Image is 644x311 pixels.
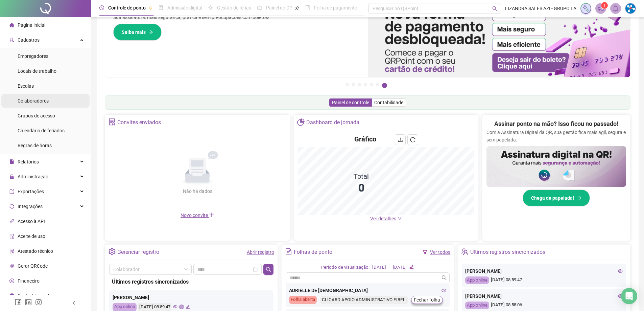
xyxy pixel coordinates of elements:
[122,28,146,36] span: Saiba mais
[18,189,44,194] span: Exportações
[470,246,545,258] div: Últimos registros sincronizados
[372,264,386,271] div: [DATE]
[289,287,447,294] div: ADRIELLE DE [DEMOGRAPHIC_DATA]
[35,299,42,306] span: instagram
[601,2,608,9] sup: 1
[15,299,22,306] span: facebook
[505,5,576,12] span: LIZANDRA SALES AZI - GRUPO LA
[109,248,116,255] span: setting
[494,119,618,129] h2: Assinar ponto na mão? Isso ficou no passado!
[295,6,299,10] span: pushpin
[181,213,214,218] span: Novo convite
[398,137,403,142] span: download
[582,5,590,12] img: sparkle-icon.fc2bf0ac1784a2077858766a79e2daf3.svg
[109,118,116,126] span: solution
[294,246,332,258] div: Folhas de ponto
[266,5,292,10] span: Painel do DP
[465,302,623,309] div: [DATE] 08:58:06
[618,294,623,298] span: eye
[113,14,360,21] p: Sua assinatura: mais segurança, prática e sem preocupações com boletos!
[18,234,45,239] span: Aceite de uso
[320,296,408,304] div: CLICARD APOIO ADMINISTRATIVO EIRELI
[289,296,317,304] div: Folha aberta
[18,204,43,209] span: Integrações
[9,264,14,268] span: qrcode
[492,6,497,11] span: search
[25,299,32,306] span: linkedin
[613,5,619,12] span: bell
[321,264,369,271] div: Período de visualização:
[577,196,581,200] span: arrow-right
[423,250,427,254] span: filter
[167,5,202,10] span: Admissão digital
[461,248,468,255] span: team
[9,204,14,209] span: sync
[18,248,53,254] span: Atestado técnico
[598,5,604,12] span: notification
[370,83,373,86] button: 5
[486,146,626,187] img: banner%2F02c71560-61a6-44d4-94b9-c8ab97240462.png
[166,187,229,195] div: Não há dados
[209,212,214,218] span: plus
[364,83,367,86] button: 4
[18,278,40,284] span: Financeiro
[18,174,48,179] span: Administração
[18,22,45,28] span: Página inicial
[370,216,396,221] span: Ver detalhes
[9,219,14,224] span: api
[376,83,379,86] button: 6
[108,5,146,10] span: Controle de ponto
[354,134,376,144] h4: Gráfico
[618,269,623,273] span: eye
[18,143,52,148] span: Regras de horas
[465,292,623,300] div: [PERSON_NAME]
[465,276,623,284] div: [DATE] 08:59:47
[9,159,14,164] span: file
[99,5,104,10] span: clock-circle
[113,24,162,41] button: Saiba mais
[159,5,163,10] span: file-done
[409,265,414,269] span: edit
[113,294,270,301] div: [PERSON_NAME]
[18,113,55,118] span: Grupos de acesso
[9,189,14,194] span: export
[397,216,402,221] span: down
[18,263,48,269] span: Gerar QRCode
[173,305,177,309] span: eye
[186,305,190,309] span: edit
[9,293,14,298] span: info-circle
[465,267,623,275] div: [PERSON_NAME]
[410,137,415,142] span: reload
[257,5,262,10] span: dashboard
[9,174,14,179] span: lock
[621,288,637,304] div: Open Intercom Messenger
[18,128,65,133] span: Calendário de feriados
[18,159,39,164] span: Relatórios
[332,100,369,105] span: Painel de controle
[486,129,626,143] p: Com a Assinatura Digital da QR, sua gestão fica mais ágil, segura e sem papelada.
[465,276,489,284] div: App online
[393,264,407,271] div: [DATE]
[374,100,403,105] span: Contabilidade
[442,288,446,293] span: eye
[531,194,574,202] span: Chega de papelada!
[208,5,213,10] span: sun
[9,249,14,253] span: solution
[442,275,447,281] span: search
[465,302,489,309] div: App online
[18,293,52,298] span: Central de ajuda
[112,277,271,286] div: Últimos registros sincronizados
[314,5,357,10] span: Folha de pagamento
[9,279,14,283] span: dollar
[148,30,153,35] span: arrow-right
[9,23,14,27] span: home
[148,6,152,10] span: pushpin
[18,68,56,74] span: Locais de trabalho
[414,296,440,304] span: Fechar folha
[117,246,159,258] div: Gerenciar registro
[603,3,606,8] span: 1
[382,83,387,88] button: 7
[217,5,251,10] span: Gestão de férias
[9,234,14,239] span: audit
[625,3,636,14] img: 51907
